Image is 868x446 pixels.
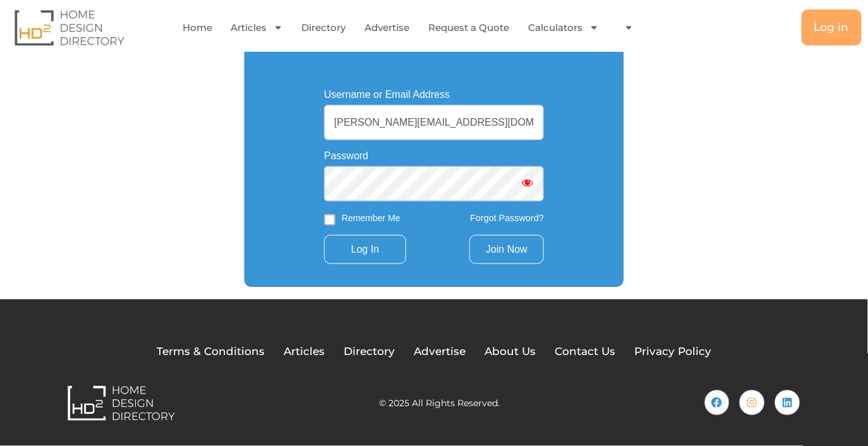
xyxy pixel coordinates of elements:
a: Log in [802,9,862,45]
input: Log In [324,235,406,264]
a: About Us [485,344,536,360]
h2: © 2025 All Rights Reserved. [379,399,500,407]
a: Home [183,13,212,42]
a: Terms & Conditions [157,344,265,360]
a: Contact Us [555,344,615,360]
a: Advertise [414,344,466,360]
a: Articles [284,344,325,360]
a: Request a Quote [429,13,510,42]
a: Directory [344,344,395,360]
a: Directory [302,13,346,42]
label: Password [324,151,368,161]
label: Username or Email Address [324,90,450,100]
a: Privacy Policy [634,344,711,360]
a: Advertise [365,13,410,42]
a: Calculators [529,13,599,42]
a: Forgot Password? [470,213,544,223]
input: Username or Email Address [324,105,544,140]
label: Remember Me [342,212,401,225]
span: Log in [814,22,849,33]
button: Show password [511,166,544,202]
a: Join Now [469,235,544,264]
nav: Menu [178,13,648,42]
a: Articles [231,13,283,42]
